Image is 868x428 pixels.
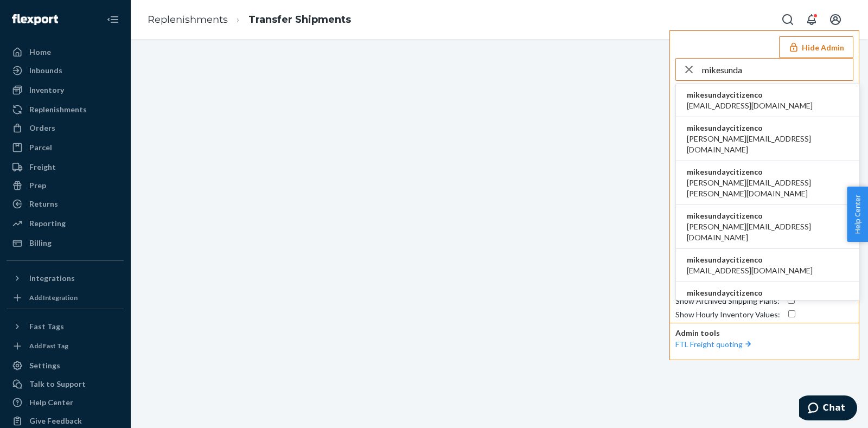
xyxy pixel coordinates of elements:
[7,195,124,213] a: Returns
[702,59,853,80] input: Search or paste seller ID
[7,234,124,252] a: Billing
[801,9,822,30] button: Open notifications
[7,62,124,79] a: Inbounds
[7,318,124,335] button: Fast Tags
[7,340,124,353] a: Add Fast Tag
[7,101,124,118] a: Replenishments
[7,119,124,137] a: Orders
[29,65,62,76] div: Inbounds
[7,270,124,287] button: Integrations
[687,221,848,243] span: [PERSON_NAME][EMAIL_ADDRESS][DOMAIN_NAME]
[102,9,124,30] button: Close Navigation
[799,395,857,423] iframe: Opens a widget where you can chat to one of our agents
[29,218,66,229] div: Reporting
[687,254,813,265] span: mikesundaycitizenco
[29,273,75,284] div: Integrations
[675,296,780,306] div: Show Archived Shipping Plans :
[7,158,124,176] a: Freight
[248,14,351,25] a: Transfer Shipments
[29,142,52,153] div: Parcel
[675,309,780,320] div: Show Hourly Inventory Values :
[7,394,124,411] a: Help Center
[29,416,82,426] div: Give Feedback
[29,360,60,371] div: Settings
[7,81,124,99] a: Inventory
[29,238,52,248] div: Billing
[139,4,360,36] ol: breadcrumbs
[687,90,813,100] span: mikesundaycitizenco
[687,288,813,298] span: mikesundaycitizenco
[687,100,813,111] span: [EMAIL_ADDRESS][DOMAIN_NAME]
[675,340,754,349] a: FTL Freight quoting
[7,375,124,393] button: Talk to Support
[29,293,78,302] div: Add Integration
[12,14,58,25] img: Flexport logo
[7,291,124,304] a: Add Integration
[7,177,124,194] a: Prep
[687,298,813,309] span: [EMAIL_ADDRESS][DOMAIN_NAME]
[29,85,64,95] div: Inventory
[777,9,799,30] button: Open Search Box
[29,341,68,350] div: Add Fast Tag
[7,215,124,232] a: Reporting
[687,123,848,133] span: mikesundaycitizenco
[675,328,853,338] p: Admin tools
[29,321,64,332] div: Fast Tags
[29,123,55,133] div: Orders
[7,357,124,374] a: Settings
[7,139,124,156] a: Parcel
[687,167,848,177] span: mikesundaycitizenco
[29,47,51,58] div: Home
[29,162,56,173] div: Freight
[687,210,848,221] span: mikesundaycitizenco
[687,265,813,276] span: [EMAIL_ADDRESS][DOMAIN_NAME]
[7,43,124,61] a: Home
[29,104,87,115] div: Replenishments
[687,133,848,155] span: [PERSON_NAME][EMAIL_ADDRESS][DOMAIN_NAME]
[687,177,848,199] span: [PERSON_NAME][EMAIL_ADDRESS][PERSON_NAME][DOMAIN_NAME]
[847,187,868,242] button: Help Center
[29,397,73,408] div: Help Center
[779,36,853,58] button: Hide Admin
[29,180,46,191] div: Prep
[29,199,58,209] div: Returns
[825,9,846,30] button: Open account menu
[148,14,228,25] a: Replenishments
[29,379,86,389] div: Talk to Support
